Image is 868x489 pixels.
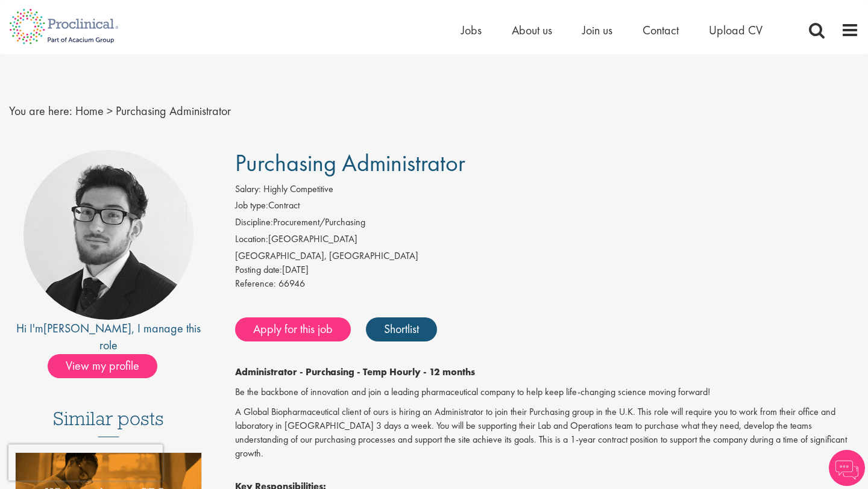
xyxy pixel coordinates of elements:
a: Upload CV [709,22,763,38]
img: imeage of recruiter Todd Wigmore [24,150,193,320]
li: [GEOGRAPHIC_DATA] [235,232,859,249]
span: Highly Competitive [263,182,333,195]
a: Join us [582,22,612,38]
div: [GEOGRAPHIC_DATA], [GEOGRAPHIC_DATA] [235,249,859,263]
a: Jobs [461,22,482,38]
a: Contact [643,22,679,38]
label: Salary: [235,182,261,196]
label: Reference: [235,277,276,291]
span: > [107,103,113,119]
h3: Similar posts [53,408,164,437]
span: 66946 [278,277,305,290]
a: breadcrumb link [75,103,104,119]
strong: Administrator - Purchasing - Temp Hourly - 12 months [235,366,475,378]
iframe: reCAPTCHA [8,444,163,481]
div: Hi I'm , I manage this role [9,320,208,354]
a: About us [512,22,552,38]
span: Posting date: [235,263,282,276]
li: Procurement/Purchasing [235,216,859,232]
p: Be the backbone of innovation and join a leading pharmaceutical company to help keep life-changin... [235,385,859,399]
div: [DATE] [235,263,859,277]
img: Chatbot [829,450,865,486]
a: View my profile [48,357,169,372]
p: A Global Biopharmaceutical client of ours is hiring an Administrator to join their Purchasing gro... [235,405,859,460]
a: Apply for this job [235,317,351,341]
span: You are here: [9,103,72,119]
span: Purchasing Administrator [116,103,231,119]
a: Shortlist [366,317,437,341]
a: [PERSON_NAME] [43,320,131,336]
li: Contract [235,199,859,216]
label: Location: [235,232,268,246]
span: Purchasing Administrator [235,148,465,178]
span: View my profile [48,354,157,378]
label: Job type: [235,199,268,213]
label: Discipline: [235,216,273,229]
